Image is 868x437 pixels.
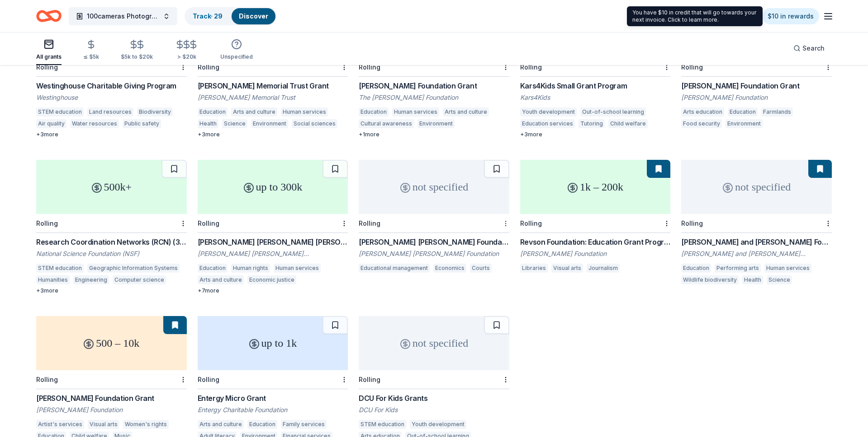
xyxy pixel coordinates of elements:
[470,264,492,273] div: Courts
[359,160,509,214] div: not specified
[359,316,509,370] div: not specified
[359,93,509,102] div: The [PERSON_NAME] Foundation
[87,107,133,116] div: Land resources
[123,119,161,128] div: Public safety
[764,264,811,273] div: Human services
[520,80,671,91] div: Kars4Kids Small Grant Program
[417,119,455,128] div: Environment
[247,420,277,429] div: Education
[36,393,187,404] div: [PERSON_NAME] Foundation Grant
[681,63,703,71] div: Rolling
[70,119,119,128] div: Water resources
[36,376,58,383] div: Rolling
[36,219,58,227] div: Rolling
[520,160,671,214] div: 1k – 200k
[359,264,430,273] div: Educational management
[198,4,348,138] a: not specifiedRolling[PERSON_NAME] Memorial Trust Grant[PERSON_NAME] Memorial TrustEducationArts a...
[281,420,327,429] div: Family services
[198,264,228,273] div: Education
[786,39,832,57] button: Search
[123,420,169,429] div: Women's rights
[193,12,223,20] a: Track· 29
[359,160,509,275] a: not specifiedRolling[PERSON_NAME] [PERSON_NAME] Foundation Domestic Public Policy Grant[PERSON_NA...
[443,107,489,116] div: Arts and culture
[681,4,832,131] a: up to 10kRolling[PERSON_NAME] Foundation Grant[PERSON_NAME] FoundationArts educationEducationFarm...
[36,160,187,294] a: 500k+RollingResearch Coordination Networks (RCN) (344859)National Science Foundation (NSF)STEM ed...
[802,43,825,54] span: Search
[198,93,348,102] div: [PERSON_NAME] Memorial Trust
[728,107,758,116] div: Education
[222,119,247,128] div: Science
[36,264,84,273] div: STEM education
[520,107,577,116] div: Youth development
[359,107,389,116] div: Education
[762,8,819,24] a: $10 in rewards
[198,405,348,414] div: Entergy Charitable Foundation
[359,63,380,71] div: Rolling
[175,36,199,65] button: > $20k
[198,393,348,404] div: Entergy Micro Grant
[36,107,84,116] div: STEM education
[198,275,244,284] div: Arts and culture
[551,264,583,273] div: Visual arts
[359,405,509,414] div: DCU For Kids
[36,316,187,370] div: 500 – 10k
[198,249,348,258] div: [PERSON_NAME] [PERSON_NAME] [PERSON_NAME] Foundation
[36,63,58,71] div: Rolling
[681,160,832,287] a: not specifiedRolling[PERSON_NAME] and [PERSON_NAME] Foundation Grant[PERSON_NAME] and [PERSON_NAM...
[520,219,542,227] div: Rolling
[113,275,166,284] div: Computer science
[726,119,763,128] div: Environment
[87,264,180,273] div: Geographic Information Systems
[239,12,268,20] a: Discover
[185,7,276,25] button: Track· 29Discover
[274,264,321,273] div: Human services
[175,53,199,60] div: > $20k
[36,5,62,27] a: Home
[36,4,187,138] a: not specifiedRollingWestinghouse Charitable Giving ProgramWestinghouseSTEM educationLand resource...
[231,107,277,116] div: Arts and culture
[359,4,509,138] a: up to 50kLocalRolling[PERSON_NAME] Foundation GrantThe [PERSON_NAME] FoundationEducationHuman ser...
[73,275,109,284] div: Engineering
[681,237,832,247] div: [PERSON_NAME] and [PERSON_NAME] Foundation Grant
[520,93,671,102] div: Kars4Kids
[520,237,671,247] div: Revson Foundation: Education Grant Program
[520,131,671,138] div: + 3 more
[359,80,509,91] div: [PERSON_NAME] Foundation Grant
[198,287,348,294] div: + 7 more
[579,119,605,128] div: Tutoring
[36,53,62,60] div: All grants
[520,63,542,71] div: Rolling
[520,264,548,273] div: Libraries
[681,160,832,214] div: not specified
[137,107,173,116] div: Biodiversity
[359,131,509,138] div: + 1 more
[198,107,228,116] div: Education
[247,275,296,284] div: Economic justice
[742,275,763,284] div: Health
[681,275,739,284] div: Wildlife biodiversity
[87,11,159,22] span: 100cameras Photography & Social Emotional Programming for Youth
[359,119,414,128] div: Cultural awareness
[715,264,761,273] div: Performing arts
[681,119,722,128] div: Food security
[433,264,466,273] div: Economics
[681,107,724,116] div: Arts education
[36,237,187,247] div: Research Coordination Networks (RCN) (344859)
[681,219,703,227] div: Rolling
[410,420,466,429] div: Youth development
[198,160,348,214] div: up to 300k
[580,107,646,116] div: Out-of-school learning
[198,80,348,91] div: [PERSON_NAME] Memorial Trust Grant
[36,80,187,91] div: Westinghouse Charitable Giving Program
[587,264,620,273] div: Journalism
[292,119,337,128] div: Social sciences
[281,107,328,116] div: Human services
[520,119,575,128] div: Education services
[88,420,119,429] div: Visual arts
[761,107,793,116] div: Farmlands
[681,249,832,258] div: [PERSON_NAME] and [PERSON_NAME] Foundation
[198,119,218,128] div: Health
[251,119,288,128] div: Environment
[36,420,84,429] div: Artist's services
